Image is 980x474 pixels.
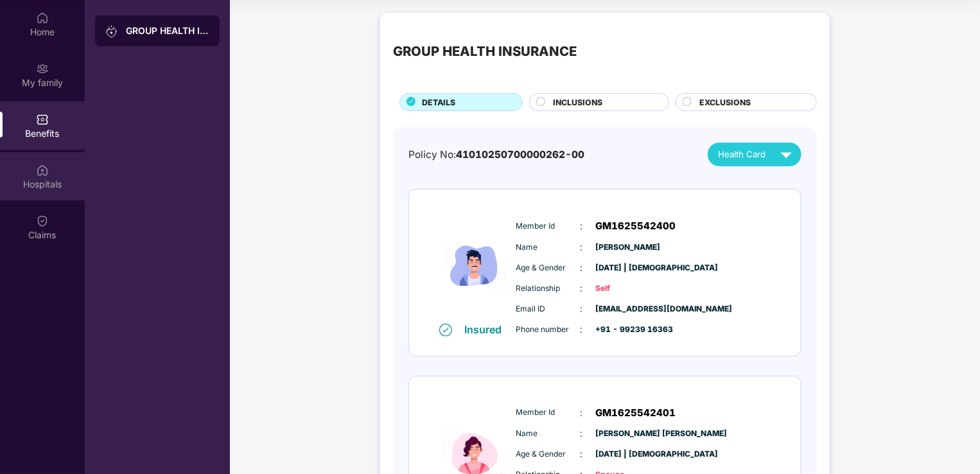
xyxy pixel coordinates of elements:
[105,25,118,38] img: svg+xml;base64,PHN2ZyB3aWR0aD0iMjAiIGhlaWdodD0iMjAiIHZpZXdCb3g9IjAgMCAyMCAyMCIgZmlsbD0ibm9uZSIgeG...
[439,324,452,337] img: svg+xml;base64,PHN2ZyB4bWxucz0iaHR0cDovL3d3dy53My5vcmcvMjAwMC9zdmciIHdpZHRoPSIxNiIgaGVpZ2h0PSIxNi...
[516,324,581,336] span: Phone number
[126,24,209,37] div: GROUP HEALTH INSURANCE
[408,147,584,162] div: Policy No:
[581,261,583,275] span: :
[718,148,766,161] span: Health Card
[516,262,581,274] span: Age & Gender
[36,215,49,227] img: svg+xml;base64,PHN2ZyBpZD0iQ2xhaW0iIHhtbG5zPSJodHRwOi8vd3d3LnczLm9yZy8yMDAwL3N2ZyIgd2lkdGg9IjIwIi...
[516,428,581,440] span: Name
[596,241,660,254] span: [PERSON_NAME]
[581,219,583,233] span: :
[596,303,660,315] span: [EMAIL_ADDRESS][DOMAIN_NAME]
[36,164,49,177] img: svg+xml;base64,PHN2ZyBpZD0iSG9zcGl0YWxzIiB4bWxucz0iaHR0cDovL3d3dy53My5vcmcvMjAwMC9zdmciIHdpZHRoPS...
[36,62,49,75] img: svg+xml;base64,PHN2ZyB3aWR0aD0iMjAiIGhlaWdodD0iMjAiIHZpZXdCb3g9IjAgMCAyMCAyMCIgZmlsbD0ibm9uZSIgeG...
[393,41,577,62] div: GROUP HEALTH INSURANCE
[708,143,801,166] button: Health Card
[699,96,751,109] span: EXCLUSIONS
[581,406,583,420] span: :
[581,281,583,295] span: :
[516,407,581,419] span: Member Id
[596,405,676,421] span: GM1625542401
[596,428,660,440] span: [PERSON_NAME] [PERSON_NAME]
[516,283,581,295] span: Relationship
[596,448,660,461] span: [DATE] | [DEMOGRAPHIC_DATA]
[36,12,49,24] img: svg+xml;base64,PHN2ZyBpZD0iSG9tZSIgeG1sbnM9Imh0dHA6Ly93d3cudzMub3JnLzIwMDAvc3ZnIiB3aWR0aD0iMjAiIG...
[516,448,581,461] span: Age & Gender
[596,324,660,336] span: +91 - 99239 16363
[775,143,798,166] img: svg+xml;base64,PHN2ZyB4bWxucz0iaHR0cDovL3d3dy53My5vcmcvMjAwMC9zdmciIHZpZXdCb3g9IjAgMCAyNCAyNCIgd2...
[596,283,660,295] span: Self
[581,322,583,337] span: :
[456,148,584,161] span: 41010250700000262-00
[516,220,581,233] span: Member Id
[554,96,603,109] span: INCLUSIONS
[36,113,49,126] img: svg+xml;base64,PHN2ZyBpZD0iQmVuZWZpdHMiIHhtbG5zPSJodHRwOi8vd3d3LnczLm9yZy8yMDAwL3N2ZyIgd2lkdGg9Ij...
[516,303,581,315] span: Email ID
[436,209,513,322] img: icon
[581,447,583,461] span: :
[581,426,583,441] span: :
[596,262,660,274] span: [DATE] | [DEMOGRAPHIC_DATA]
[581,240,583,254] span: :
[422,96,455,109] span: DETAILS
[596,218,676,234] span: GM1625542400
[581,302,583,316] span: :
[516,241,581,254] span: Name
[465,323,510,336] div: Insured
